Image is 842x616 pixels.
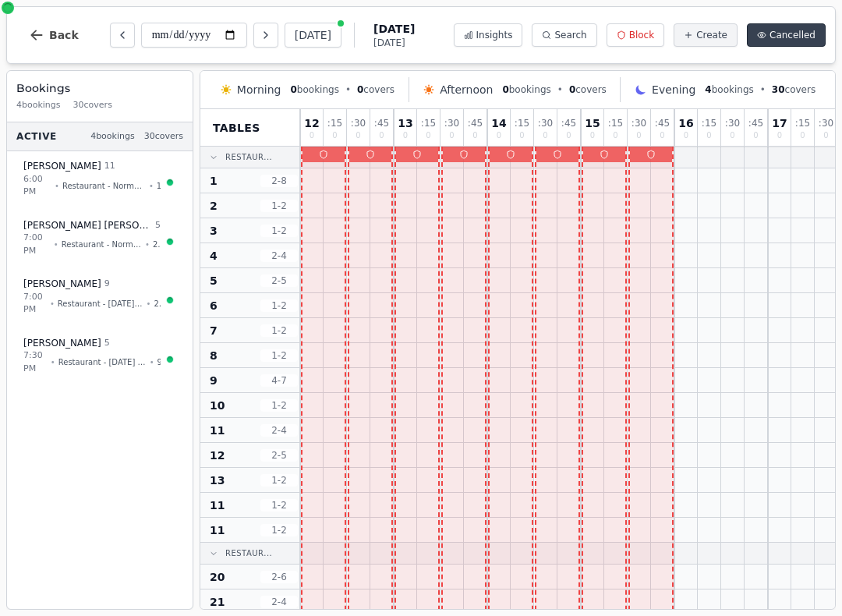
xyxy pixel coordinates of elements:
[260,596,298,608] span: 2 - 4
[23,160,101,172] span: [PERSON_NAME]
[374,119,389,128] span: : 45
[16,99,61,112] span: 4 bookings
[104,278,110,291] span: 9
[49,30,79,41] span: Back
[104,337,110,350] span: 5
[356,132,360,140] span: 0
[310,132,314,140] span: 0
[823,132,828,140] span: 0
[357,84,363,95] span: 0
[569,84,575,95] span: 0
[260,399,298,412] span: 1 - 2
[260,250,298,262] span: 2 - 4
[23,173,51,199] span: 6:00 PM
[468,119,483,128] span: : 45
[62,180,146,192] span: Restaurant - Normal Menu
[590,132,595,140] span: 0
[210,248,218,264] span: 4
[210,373,218,388] span: 9
[753,132,758,140] span: 0
[554,29,586,41] span: Search
[760,83,766,96] span: •
[421,119,436,128] span: : 15
[561,119,576,128] span: : 45
[373,37,415,49] span: [DATE]
[260,175,298,187] span: 2 - 8
[730,132,734,140] span: 0
[260,349,298,362] span: 1 - 2
[357,83,394,96] span: covers
[23,349,48,375] span: 7:30 PM
[260,499,298,512] span: 1 - 2
[260,449,298,462] span: 2 - 5
[777,132,782,140] span: 0
[157,356,161,368] span: 9
[706,132,711,140] span: 0
[607,23,664,47] button: Block
[16,80,183,96] h3: Bookings
[253,23,278,48] button: Next day
[290,84,296,95] span: 0
[210,223,218,239] span: 3
[566,132,571,140] span: 0
[213,120,260,136] span: Tables
[210,198,218,214] span: 2
[23,337,101,349] span: [PERSON_NAME]
[379,132,384,140] span: 0
[50,298,55,310] span: •
[153,239,161,250] span: 20
[210,273,218,289] span: 5
[702,119,716,128] span: : 15
[290,83,338,96] span: bookings
[795,119,810,128] span: : 15
[332,132,337,140] span: 0
[54,239,58,250] span: •
[747,23,826,47] button: Cancelled
[225,151,272,163] span: Restaur...
[491,118,506,129] span: 14
[210,594,225,610] span: 21
[210,473,225,488] span: 13
[351,119,366,128] span: : 30
[210,298,218,313] span: 6
[210,569,225,585] span: 20
[440,82,493,97] span: Afternoon
[154,298,161,310] span: 27
[674,23,738,47] button: Create
[110,23,135,48] button: Previous day
[608,119,623,128] span: : 15
[260,225,298,237] span: 1 - 2
[652,82,695,97] span: Evening
[260,571,298,583] span: 2 - 6
[532,23,596,47] button: Search
[210,323,218,338] span: 7
[210,448,225,463] span: 12
[51,356,55,368] span: •
[629,29,654,41] span: Block
[260,424,298,437] span: 2 - 4
[454,23,523,47] button: Insights
[150,356,154,368] span: •
[327,119,342,128] span: : 15
[660,132,664,140] span: 0
[16,16,91,54] button: Back
[769,29,815,41] span: Cancelled
[772,118,787,129] span: 17
[585,118,600,129] span: 15
[13,328,186,384] button: [PERSON_NAME] 57:30 PM•Restaurant - [DATE] Lunch Menu•9
[472,132,477,140] span: 0
[345,83,351,96] span: •
[819,119,833,128] span: : 30
[476,29,513,41] span: Insights
[23,291,47,317] span: 7:00 PM
[426,132,430,140] span: 0
[149,180,154,192] span: •
[13,151,186,207] button: [PERSON_NAME] 116:00 PM•Restaurant - Normal Menu•1
[444,119,459,128] span: : 30
[58,298,143,310] span: Restaurant - [DATE] Lunch Menu
[403,132,408,140] span: 0
[557,83,563,96] span: •
[705,84,711,95] span: 4
[497,132,501,140] span: 0
[210,423,225,438] span: 11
